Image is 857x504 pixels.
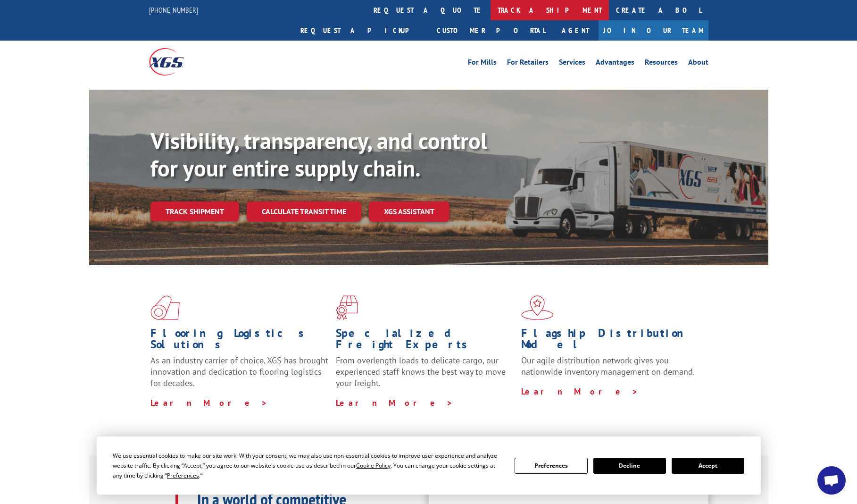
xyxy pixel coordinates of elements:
span: As an industry carrier of choice, XGS has brought innovation and dedication to flooring logistics... [150,355,328,388]
img: xgs-icon-focused-on-flooring-red [336,295,358,320]
a: Services [559,59,585,69]
b: Visibility, transparency, and control for your entire supply chain. [150,126,487,183]
p: From overlength loads to delicate cargo, our experienced staff knows the best way to move your fr... [336,355,514,397]
a: About [688,59,708,69]
a: Join Our Team [599,20,708,41]
h1: Specialized Freight Experts [336,328,514,355]
button: Accept [672,458,744,474]
button: Decline [593,458,666,474]
span: Preferences [167,471,199,479]
a: Track shipment [150,202,239,221]
span: Our agile distribution network gives you nationwide inventory management on demand. [521,355,695,377]
img: xgs-icon-flagship-distribution-model-red [521,295,554,320]
a: Agent [552,20,599,41]
a: Learn More > [150,397,268,408]
a: For Mills [468,59,497,69]
a: Calculate transit time [247,202,361,222]
h1: Flooring Logistics Solutions [150,328,329,355]
a: Customer Portal [430,20,552,41]
div: Cookie Consent Prompt [97,437,761,495]
a: [PHONE_NUMBER] [149,5,198,15]
span: Cookie Policy [356,462,391,470]
button: Preferences [515,458,587,474]
h1: Flagship Distribution Model [521,328,699,355]
a: For Retailers [507,59,549,69]
a: Resources [645,59,678,69]
a: XGS ASSISTANT [369,202,449,222]
a: Request a pickup [293,20,430,41]
a: Learn More > [336,397,453,408]
img: xgs-icon-total-supply-chain-intelligence-red [150,295,180,320]
div: We use essential cookies to make our site work. With your consent, we may also use non-essential ... [113,451,503,480]
a: Learn More > [521,386,639,397]
a: Advantages [596,59,634,69]
div: Open chat [817,466,846,495]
